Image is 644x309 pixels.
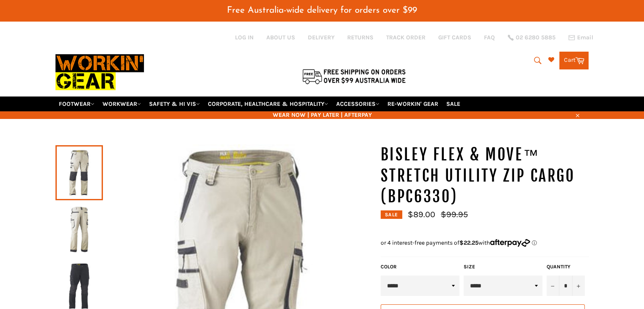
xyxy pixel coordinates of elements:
[205,97,332,111] a: CORPORATE, HEALTHCARE & HOSPITALITY
[464,263,542,270] label: Size
[227,6,417,15] span: Free Australia-wide delivery for orders over $99
[384,97,442,111] a: RE-WORKIN' GEAR
[55,111,589,119] span: WEAR NOW | PAY LATER | AFTERPAY
[547,263,585,270] label: Quantity
[99,97,144,111] a: WORKWEAR
[333,97,383,111] a: ACCESSORIES
[235,34,254,41] a: Log in
[516,35,556,41] span: 02 6280 5885
[386,33,426,41] a: TRACK ORDER
[577,35,593,41] span: Email
[55,97,98,111] a: FOOTWEAR
[381,210,402,219] div: Sale
[60,206,99,253] img: BISLEY FLEX & MOVE™ Stretch Utility Zip Cargo (BPC6330) - Workin' Gear
[301,67,407,85] img: Flat $9.95 shipping Australia wide
[266,33,295,41] a: ABOUT US
[308,33,334,41] a: DELIVERY
[381,144,589,207] h1: BISLEY FLEX & MOVE™ Stretch Utility Zip Cargo (BPC6330)
[547,276,559,296] button: Reduce item quantity by one
[572,276,585,296] button: Increase item quantity by one
[559,52,589,69] a: Cart
[146,97,203,111] a: SAFETY & HI VIS
[381,263,459,270] label: Color
[441,210,468,219] s: $99.95
[55,48,144,96] img: Workin Gear leaders in Workwear, Safety Boots, PPE, Uniforms. Australia's No.1 in Workwear
[484,33,495,41] a: FAQ
[408,210,435,219] span: $89.00
[438,33,471,41] a: GIFT CARDS
[347,33,373,41] a: RETURNS
[508,35,556,41] a: 02 6280 5885
[443,97,464,111] a: SALE
[568,34,593,41] a: Email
